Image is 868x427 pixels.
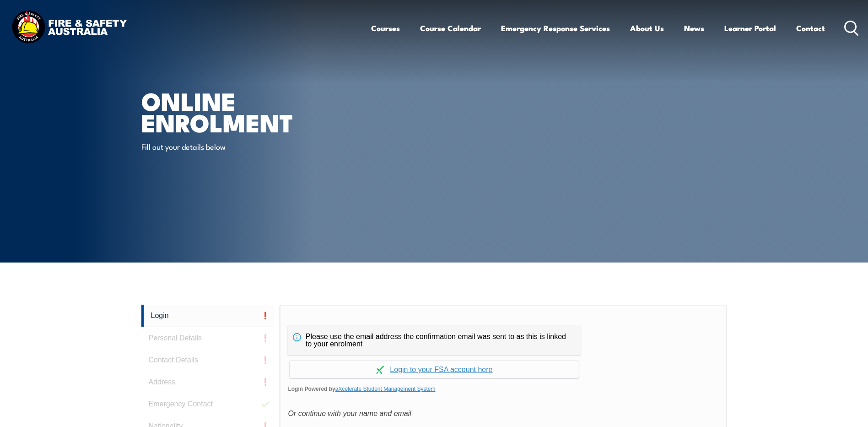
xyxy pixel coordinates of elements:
[501,16,610,40] a: Emergency Response Services
[684,16,704,40] a: News
[288,326,581,355] div: Please use the email address the confirmation email was sent to as this is linked to your enrolment
[288,382,718,396] span: Login Powered by
[376,366,384,374] img: Log in withaxcelerate
[141,141,308,152] p: Fill out your details below
[335,386,436,392] a: aXcelerate Student Management System
[141,90,367,132] h1: Online Enrolment
[630,16,664,40] a: About Us
[796,16,825,40] a: Contact
[141,305,275,327] a: Login
[724,16,776,40] a: Learner Portal
[371,16,400,40] a: Courses
[288,407,718,421] div: Or continue with your name and email
[420,16,481,40] a: Course Calendar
